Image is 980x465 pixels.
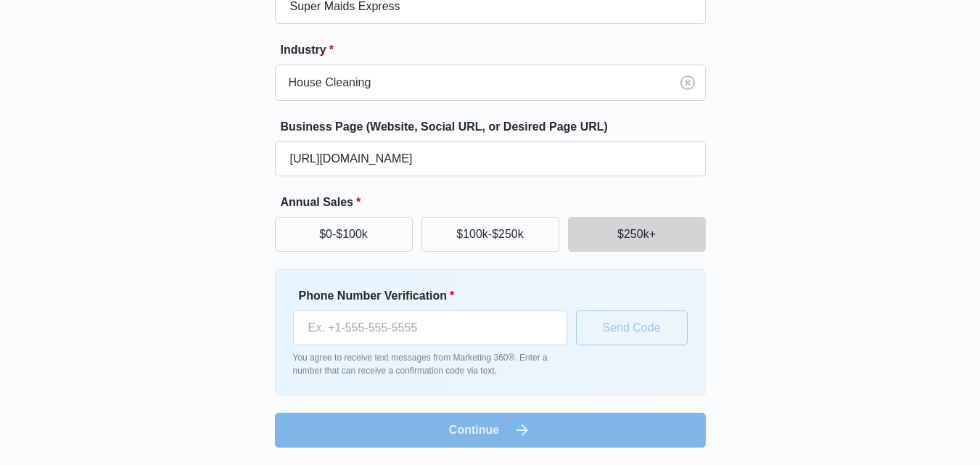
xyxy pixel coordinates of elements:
input: e.g. janesplumbing.com [275,141,706,176]
label: Industry [281,41,712,59]
button: $100k-$250k [421,217,559,252]
input: Ex. +1-555-555-5555 [293,310,567,345]
label: Phone Number Verification [299,287,573,305]
label: Business Page (Website, Social URL, or Desired Page URL) [281,118,712,136]
label: Annual Sales [281,194,712,211]
button: $250k+ [568,217,706,252]
button: Clear [676,71,699,94]
p: You agree to receive text messages from Marketing 360®. Enter a number that can receive a confirm... [293,351,567,377]
button: $0-$100k [275,217,413,252]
